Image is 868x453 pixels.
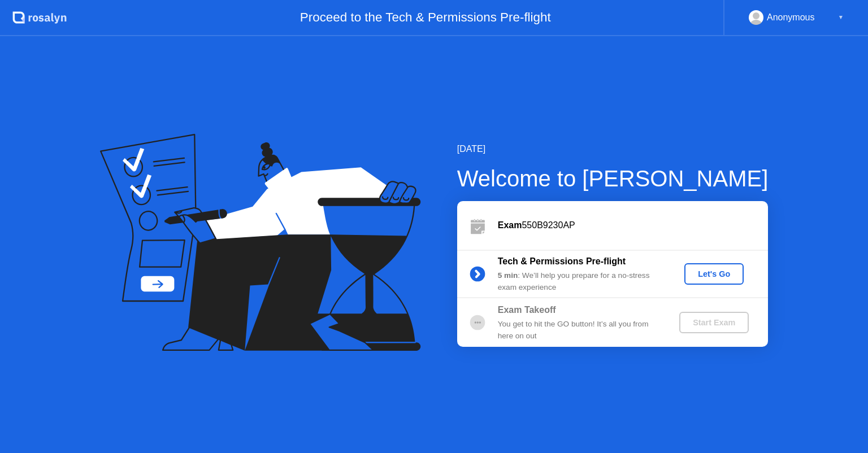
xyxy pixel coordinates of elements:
[689,269,739,278] div: Let's Go
[498,256,626,266] b: Tech & Permissions Pre-flight
[498,319,661,342] div: You get to hit the GO button! It’s all you from here on out
[684,318,744,327] div: Start Exam
[498,305,556,315] b: Exam Takeoff
[457,142,769,156] div: [DATE]
[684,263,744,285] button: Let's Go
[498,220,522,230] b: Exam
[498,271,518,280] b: 5 min
[838,10,844,25] div: ▼
[498,270,661,293] div: : We’ll help you prepare for a no-stress exam experience
[679,312,749,333] button: Start Exam
[498,219,768,232] div: 550B9230AP
[767,10,815,25] div: Anonymous
[457,162,769,195] div: Welcome to [PERSON_NAME]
